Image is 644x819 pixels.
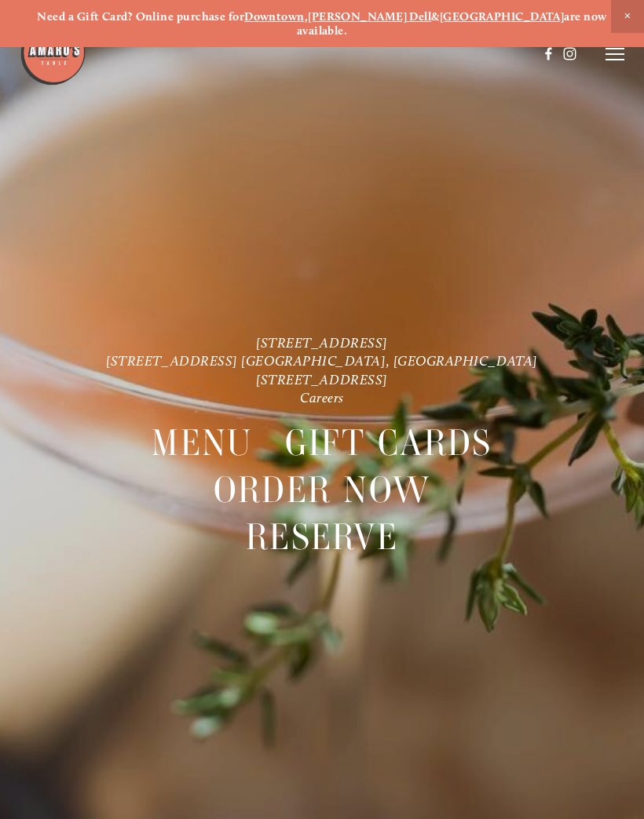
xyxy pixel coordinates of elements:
[214,467,431,514] span: Order Now
[285,420,492,467] span: Gift Cards
[152,420,252,467] span: Menu
[152,420,252,466] a: Menu
[20,20,86,86] img: Amaro's Table
[256,371,388,388] a: [STREET_ADDRESS]
[308,9,431,24] a: [PERSON_NAME] Dell
[297,9,609,38] strong: are now available.
[256,334,388,351] a: [STREET_ADDRESS]
[106,352,538,369] a: [STREET_ADDRESS] [GEOGRAPHIC_DATA], [GEOGRAPHIC_DATA]
[300,389,344,406] a: Careers
[244,9,305,24] a: Downtown
[246,514,398,560] a: Reserve
[285,420,492,466] a: Gift Cards
[305,9,308,24] strong: ,
[37,9,244,24] strong: Need a Gift Card? Online purchase for
[440,9,565,24] a: [GEOGRAPHIC_DATA]
[431,9,439,24] strong: &
[214,467,431,513] a: Order Now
